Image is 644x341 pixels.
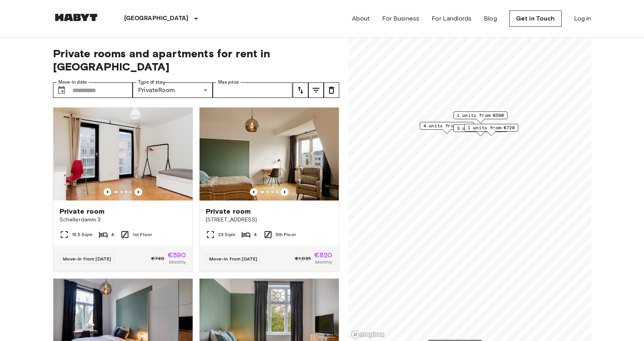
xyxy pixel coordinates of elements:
button: Previous image [135,188,142,196]
button: Choose date [54,82,69,98]
span: 5th Floor [276,231,296,238]
img: Habyt [53,14,99,21]
a: Get in Touch [509,10,562,27]
img: Marketing picture of unit DE-03-001-003-01HF [200,108,339,200]
span: 4 [254,231,257,238]
a: For Business [382,14,419,23]
button: tune [324,82,339,98]
span: €820 [314,252,333,259]
p: [GEOGRAPHIC_DATA] [124,14,189,23]
a: Mapbox logo [351,330,385,339]
span: Private room [60,207,105,216]
button: Previous image [104,188,111,196]
span: 1st Floor [133,231,152,238]
div: Map marker [453,124,507,136]
span: Private rooms and apartments for rent in [GEOGRAPHIC_DATA] [53,47,339,73]
div: PrivateRoom [133,82,213,98]
label: Move-in date [58,79,87,86]
span: 23 Sqm [218,231,236,238]
span: €740 [151,255,164,262]
span: Schellerdamm 3 [60,216,186,224]
span: Move-in from [DATE] [209,256,258,262]
a: About [352,14,370,23]
span: 4 units from €770 [423,122,470,129]
button: Previous image [250,188,258,196]
a: Blog [484,14,497,23]
img: Marketing picture of unit DE-03-036-02M [53,108,193,200]
span: €1,025 [295,255,311,262]
span: Monthly [169,259,186,266]
span: [STREET_ADDRESS] [206,216,333,224]
button: tune [308,82,324,98]
a: For Landlords [432,14,471,23]
div: Map marker [453,111,507,123]
label: Type of stay [138,79,165,86]
button: Previous image [281,188,289,196]
span: 4 [111,231,114,238]
a: Marketing picture of unit DE-03-036-02MPrevious imagePrevious imagePrivate roomSchellerdamm 315.5... [53,107,193,272]
div: Map marker [420,122,474,134]
div: Map marker [464,124,518,136]
span: 1 units from €720 [468,124,515,131]
button: tune [293,82,308,98]
span: 15.5 Sqm [72,231,92,238]
span: Monthly [315,259,332,266]
span: Move-in from [DATE] [63,256,111,262]
span: €590 [167,252,186,259]
a: Marketing picture of unit DE-03-001-003-01HFPrevious imagePrevious imagePrivate room[STREET_ADDRE... [199,107,339,272]
label: Max price [218,79,239,86]
span: 3 units from €760 [457,125,504,132]
span: Private room [206,207,251,216]
span: 1 units from €590 [457,112,504,119]
a: Log in [574,14,591,23]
